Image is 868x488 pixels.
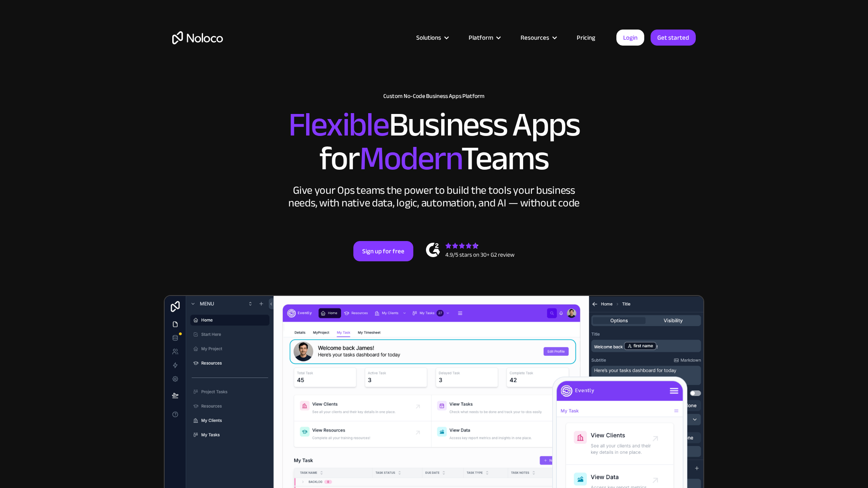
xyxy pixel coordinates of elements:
[286,184,582,209] div: Give your Ops teams the power to build the tools your business needs, with native data, logic, au...
[359,127,461,190] span: Modern
[521,32,549,43] div: Resources
[288,93,389,156] span: Flexible
[406,32,458,43] div: Solutions
[172,93,696,100] h1: Custom No-Code Business Apps Platform
[616,30,644,46] a: Login
[510,32,566,43] div: Resources
[469,32,493,43] div: Platform
[172,31,223,44] a: home
[416,32,441,43] div: Solutions
[651,30,696,46] a: Get started
[353,241,413,261] a: Sign up for free
[172,108,696,176] h2: Business Apps for Teams
[458,32,510,43] div: Platform
[566,32,606,43] a: Pricing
